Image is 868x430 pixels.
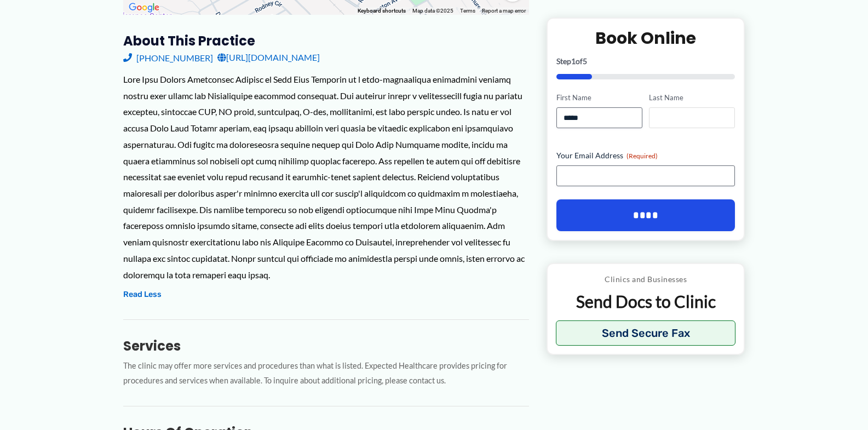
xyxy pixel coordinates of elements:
span: Map data ©2025 [412,8,453,14]
label: Your Email Address [556,150,735,161]
a: [URL][DOMAIN_NAME] [217,49,320,66]
label: First Name [556,93,642,103]
button: Read Less [123,288,162,301]
span: 5 [583,56,587,66]
h3: About this practice [123,32,529,49]
p: Send Docs to Clinic [556,291,736,312]
a: Report a map error [482,8,526,14]
a: Open this area in Google Maps (opens a new window) [126,1,162,15]
h3: Services [123,337,529,354]
div: Lore Ipsu Dolors Ametconsec Adipisc el Sedd Eius Temporin ut l etdo-magnaaliqua enimadmini veniam... [123,71,529,283]
a: Terms [460,8,475,14]
button: Keyboard shortcuts [358,7,406,15]
p: Step of [556,58,735,65]
h2: Book Online [556,27,735,49]
button: Send Secure Fax [556,320,736,346]
span: (Required) [626,152,658,160]
img: Google [126,1,162,15]
p: Clinics and Businesses [556,272,736,286]
span: 1 [571,56,576,66]
p: The clinic may offer more services and procedures than what is listed. Expected Healthcare provid... [123,359,529,388]
label: Last Name [649,93,735,103]
a: [PHONE_NUMBER] [123,49,213,66]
